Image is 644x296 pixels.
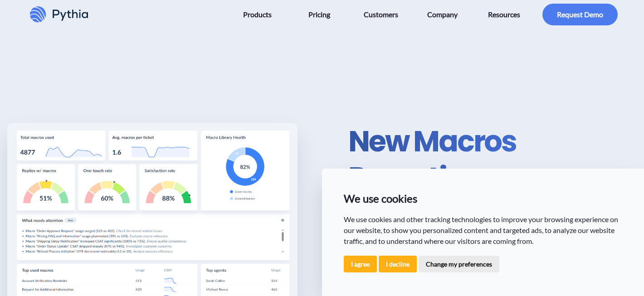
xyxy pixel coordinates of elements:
button: I decline [379,256,417,272]
h1: New Macros Reporting [348,123,637,196]
span: Resources [488,7,520,22]
button: Change my preferences [419,256,499,272]
span: Pricing [308,7,330,22]
p: We use cookies and other tracking technologies to improve your browsing experience on our website... [344,214,622,247]
button: I agree [344,256,377,272]
span: Products [243,7,272,22]
p: We use cookies [344,190,622,207]
span: Customers [364,7,398,22]
span: Company [427,7,458,22]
